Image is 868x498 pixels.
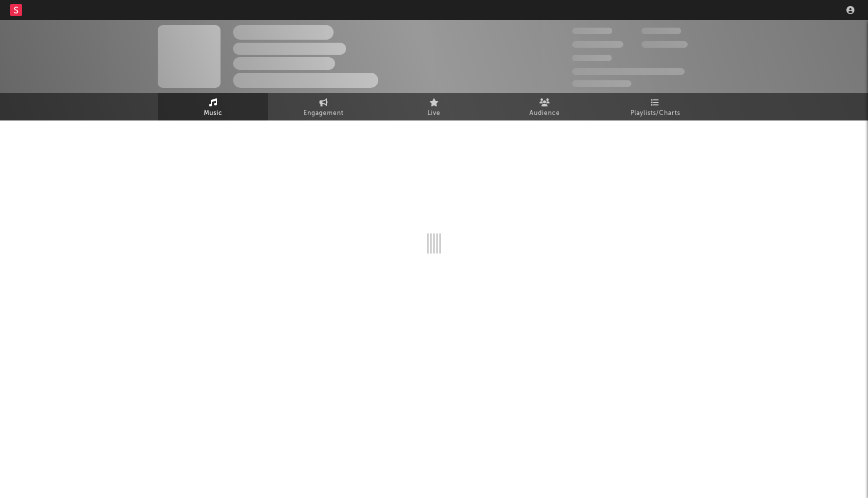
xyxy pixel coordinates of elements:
[204,107,223,119] span: Music
[427,107,441,119] span: Live
[158,93,268,120] a: Music
[572,55,612,61] span: 100,000
[303,107,344,119] span: Engagement
[572,41,623,48] span: 50,000,000
[600,93,710,120] a: Playlists/Charts
[641,41,688,48] span: 1,000,000
[641,28,681,34] span: 100,000
[572,80,631,87] span: Jump Score: 85.0
[572,28,612,34] span: 300,000
[268,93,379,120] a: Engagement
[529,107,560,119] span: Audience
[379,93,489,120] a: Live
[572,68,685,75] span: 50,000,000 Monthly Listeners
[630,107,680,119] span: Playlists/Charts
[489,93,600,120] a: Audience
